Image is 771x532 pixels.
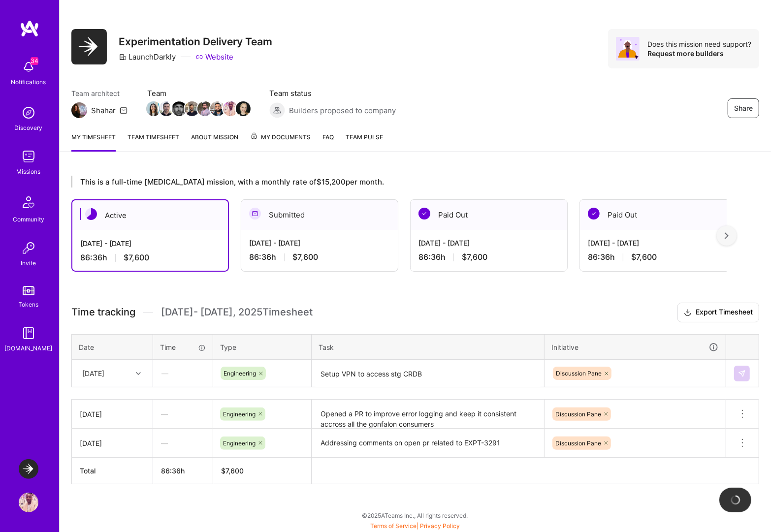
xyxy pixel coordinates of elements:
a: FAQ [322,132,334,152]
img: Builders proposed to company [269,102,285,118]
span: Team architect [71,88,128,98]
div: [DATE] - [DATE] [588,238,729,248]
div: 86:36 h [80,252,220,263]
span: [DATE] - [DATE] , 2025 Timesheet [161,306,313,318]
i: icon CompanyGray [119,53,127,61]
a: Website [195,52,233,62]
div: Paid Out [411,200,567,230]
i: icon Download [684,308,692,318]
img: Team Member Avatar [172,101,187,116]
span: | [370,522,460,530]
h3: Experimentation Delivery Team [119,35,272,48]
span: Engineering [224,370,256,377]
div: [DOMAIN_NAME] [5,343,53,353]
button: Export Timesheet [677,303,759,322]
img: loading [730,494,741,506]
div: [DATE] - [DATE] [80,238,220,249]
div: LaunchDarkly [119,52,176,62]
img: Submit [738,370,746,377]
div: 86:36 h [418,252,559,262]
a: My Documents [250,132,311,152]
a: Team Member Avatar [198,100,211,117]
a: Team Member Avatar [173,100,186,117]
div: Community [13,214,44,224]
div: [DATE] - [DATE] [418,238,559,248]
i: icon Chevron [136,371,141,376]
span: Engineering [223,410,256,418]
img: Team Member Avatar [223,101,238,116]
img: Team Member Avatar [185,101,199,116]
div: Does this mission need support? [647,39,751,49]
div: Tokens [19,299,39,310]
a: About Mission [191,132,238,152]
button: Share [728,98,759,118]
div: Request more builders [647,49,751,58]
img: Team Member Avatar [236,101,251,116]
a: LaunchDarkly: Experimentation Delivery Team [16,459,41,479]
div: Time [160,342,206,352]
span: Team [147,88,250,98]
div: 86:36 h [249,252,390,262]
span: Share [734,103,753,113]
a: Team Pulse [346,132,383,152]
img: guide book [19,323,38,343]
img: User Avatar [19,493,38,512]
img: Team Member Avatar [210,101,225,116]
span: 34 [31,57,38,65]
a: Team Member Avatar [186,100,198,117]
a: Team timesheet [128,132,179,152]
i: icon Mail [120,106,128,114]
span: Discussion Pane [556,370,602,377]
span: $7,600 [124,252,149,263]
span: Engineering [223,439,256,447]
img: discovery [19,103,38,123]
img: right [725,232,729,239]
span: $7,600 [292,252,318,262]
th: Task [312,334,545,360]
div: Shahar [91,105,116,116]
span: Discussion Pane [555,410,601,418]
div: 86:36 h [588,252,729,262]
img: Invite [19,238,38,258]
textarea: Setup VPN to access stg CRDB [313,361,543,387]
div: Paid Out [580,200,737,230]
a: Terms of Service [370,522,417,530]
span: Team Pulse [346,133,383,141]
a: Team Member Avatar [160,100,173,117]
span: Builders proposed to company [289,105,396,116]
span: Discussion Pane [555,439,601,447]
img: LaunchDarkly: Experimentation Delivery Team [19,459,38,479]
th: Date [72,334,153,360]
div: Invite [21,258,36,268]
span: $7,600 [462,252,487,262]
div: Active [72,200,228,230]
div: [DATE] - [DATE] [249,238,390,248]
div: [DATE] [82,368,104,378]
img: Active [85,208,97,220]
img: Paid Out [588,208,600,219]
a: Team Member Avatar [147,100,160,117]
img: Community [17,190,40,214]
img: bell [19,57,38,77]
span: My Documents [250,132,311,143]
a: Team Member Avatar [224,100,237,117]
div: null [734,366,751,381]
img: Team Member Avatar [159,101,174,116]
a: Team Member Avatar [211,100,224,117]
textarea: Opened a PR to improve error logging and keep it consistent accross all the gonfalon consumers [313,401,543,428]
th: Total [72,458,153,484]
div: [DATE] [80,438,145,448]
div: This is a full-time [MEDICAL_DATA] mission, with a monthly rate of $15,200 per month. [71,176,727,188]
img: tokens [23,286,34,295]
img: teamwork [19,147,38,166]
img: Team Member Avatar [197,101,212,116]
img: logo [20,20,39,37]
a: Team Member Avatar [237,100,250,117]
div: [DATE] [80,409,145,419]
span: Team status [269,88,396,98]
textarea: Addressing comments on open pr related to EXPT-3291 [313,430,543,457]
div: Submitted [241,200,398,230]
th: $7,600 [213,458,312,484]
a: User Avatar [16,493,41,512]
div: Notifications [11,77,46,87]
